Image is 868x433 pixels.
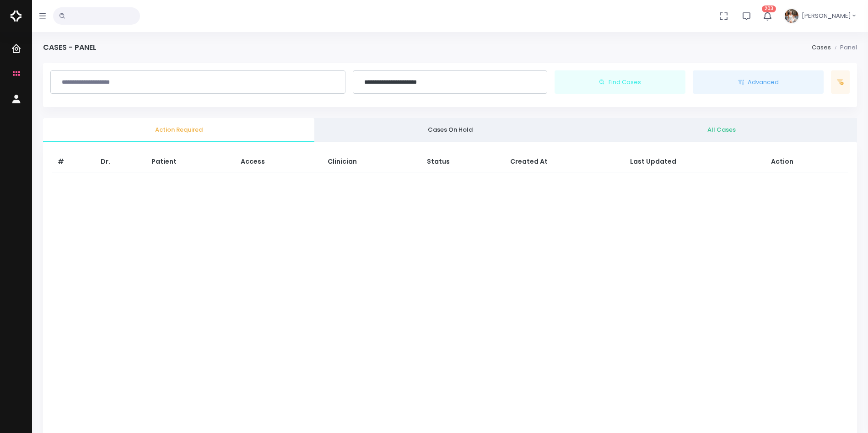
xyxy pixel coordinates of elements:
[555,70,685,94] button: Find Cases
[235,151,322,172] th: Access
[812,43,831,52] a: Cases
[693,70,824,94] button: Advanced
[322,125,578,134] span: Cases On Hold
[802,11,851,21] span: [PERSON_NAME]
[146,151,235,172] th: Patient
[762,5,776,12] span: 203
[831,43,857,52] li: Panel
[421,151,505,172] th: Status
[783,8,800,24] img: Header Avatar
[52,151,95,172] th: #
[11,6,22,26] img: Logo Horizontal
[593,125,850,134] span: All Cases
[95,151,146,172] th: Dr.
[43,43,97,52] h4: Cases - Panel
[766,151,848,172] th: Action
[625,151,766,172] th: Last Updated
[322,151,421,172] th: Clinician
[50,125,307,134] span: Action Required
[505,151,624,172] th: Created At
